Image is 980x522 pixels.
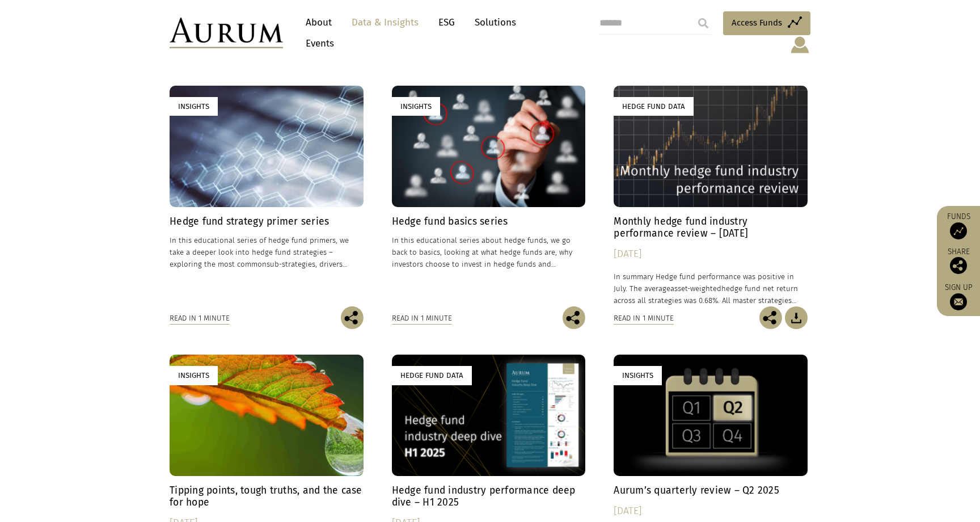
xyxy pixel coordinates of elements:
[732,16,782,30] span: Access Funds
[785,306,808,329] img: Download Article
[170,366,218,385] div: Insights
[614,271,808,306] p: In summary Hedge fund performance was positive in July. The average hedge fund net return across ...
[614,503,808,519] div: [DATE]
[469,12,522,33] a: Solutions
[614,312,674,325] div: Read in 1 minute
[392,216,586,228] h4: Hedge fund basics series
[392,97,440,116] div: Insights
[723,11,810,35] a: Access Funds
[170,18,283,48] img: Aurum
[170,97,218,116] div: Insights
[392,366,472,385] div: Hedge Fund Data
[341,306,364,329] img: Share this post
[392,312,452,325] div: Read in 1 minute
[392,485,586,508] h4: Hedge fund industry performance deep dive – H1 2025
[433,12,461,33] a: ESG
[170,312,230,325] div: Read in 1 minute
[789,35,810,54] img: account-icon.svg
[614,86,808,306] a: Hedge Fund Data Monthly hedge fund industry performance review – [DATE] [DATE] In summary Hedge f...
[692,12,715,35] input: Submit
[392,234,586,270] p: In this educational series about hedge funds, we go back to basics, looking at what hedge funds a...
[614,366,662,385] div: Insights
[563,306,585,329] img: Share this post
[614,97,694,116] div: Hedge Fund Data
[267,260,315,268] span: sub-strategies
[170,86,364,306] a: Insights Hedge fund strategy primer series In this educational series of hedge fund primers, we t...
[614,246,808,262] div: [DATE]
[943,248,974,274] div: Share
[943,283,974,310] a: Sign up
[346,12,424,33] a: Data & Insights
[170,234,364,270] p: In this educational series of hedge fund primers, we take a deeper look into hedge fund strategie...
[670,284,721,293] span: asset-weighted
[943,212,974,239] a: Funds
[950,293,967,310] img: Sign up to our newsletter
[614,485,808,496] h4: Aurum’s quarterly review – Q2 2025
[759,306,782,329] img: Share this post
[950,222,967,239] img: Access Funds
[170,485,364,508] h4: Tipping points, tough truths, and the case for hope
[614,216,808,239] h4: Monthly hedge fund industry performance review – [DATE]
[950,257,967,274] img: Share this post
[392,86,586,306] a: Insights Hedge fund basics series In this educational series about hedge funds, we go back to bas...
[300,33,334,54] a: Events
[170,216,364,228] h4: Hedge fund strategy primer series
[300,12,337,33] a: About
